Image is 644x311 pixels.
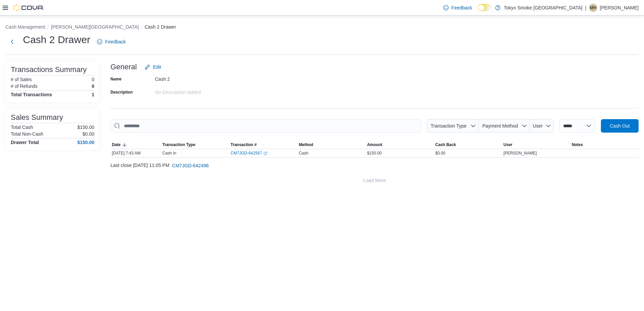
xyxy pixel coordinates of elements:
[299,150,308,156] span: Cash
[585,4,586,12] p: |
[162,142,195,147] span: Transaction Type
[482,123,518,129] span: Payment Method
[11,83,37,89] h6: # of Refunds
[570,141,639,149] button: Notes
[11,140,39,145] h4: Drawer Total
[434,149,502,157] div: $0.00
[110,149,161,157] div: [DATE] 7:43 AM
[110,174,639,187] button: Load More
[110,159,639,172] div: Last close [DATE] 11:05 PM
[11,92,52,97] h4: Total Transactions
[504,4,583,12] p: Tokyo Smoke [GEOGRAPHIC_DATA]
[5,35,19,48] button: Next
[299,142,313,147] span: Method
[161,141,229,149] button: Transaction Type
[110,76,122,82] label: Name
[23,33,90,46] h1: Cash 2 Drawer
[11,77,32,82] h6: # of Sales
[144,24,176,30] button: Cash 2 Drawer
[11,131,43,137] h6: Total Non-Cash
[363,177,386,184] span: Load More
[430,123,466,129] span: Transaction Type
[83,131,94,137] p: $0.00
[502,141,571,149] button: User
[110,141,161,149] button: Date
[92,92,94,97] h4: 1
[105,38,126,45] span: Feedback
[533,123,543,129] span: User
[92,83,94,89] p: 0
[441,1,475,14] a: Feedback
[110,90,133,95] label: Description
[504,142,513,147] span: User
[367,150,382,156] span: $150.00
[11,66,87,74] h3: Transactions Summary
[13,4,44,11] img: Cova
[434,141,502,149] button: Cash Back
[77,140,94,145] h4: $150.00
[367,142,382,147] span: Amount
[77,125,94,130] p: $150.00
[589,4,597,12] div: Makaela Harkness
[601,119,639,133] button: Cash Out
[153,64,161,70] span: Edit
[530,119,554,133] button: User
[5,24,45,30] button: Cash Management
[11,113,63,122] h3: Sales Summary
[155,87,245,95] div: No Description added
[162,150,176,156] p: Cash In
[110,119,421,133] input: This is a search bar. As you type, the results lower in the page will automatically filter.
[263,151,267,155] svg: External link
[600,4,639,12] p: [PERSON_NAME]
[142,60,164,74] button: Edit
[479,119,530,133] button: Payment Method
[112,142,121,147] span: Date
[231,142,257,147] span: Transaction #
[155,74,245,82] div: Cash 2
[110,63,137,71] h3: General
[297,141,366,149] button: Method
[172,162,209,169] span: CM7JGD-642496
[11,125,33,130] h6: Total Cash
[435,142,456,147] span: Cash Back
[590,4,597,12] span: MH
[427,119,479,133] button: Transaction Type
[572,142,583,147] span: Notes
[610,123,630,129] span: Cash Out
[478,4,492,11] input: Dark Mode
[229,141,298,149] button: Transaction #
[504,150,537,156] span: [PERSON_NAME]
[51,24,139,30] button: [PERSON_NAME][GEOGRAPHIC_DATA]
[169,159,212,172] button: CM7JGD-642496
[231,150,267,156] a: CM7JGD-642567External link
[5,24,639,32] nav: An example of EuiBreadcrumbs
[92,77,94,82] p: 0
[94,35,128,48] a: Feedback
[366,141,434,149] button: Amount
[451,4,472,11] span: Feedback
